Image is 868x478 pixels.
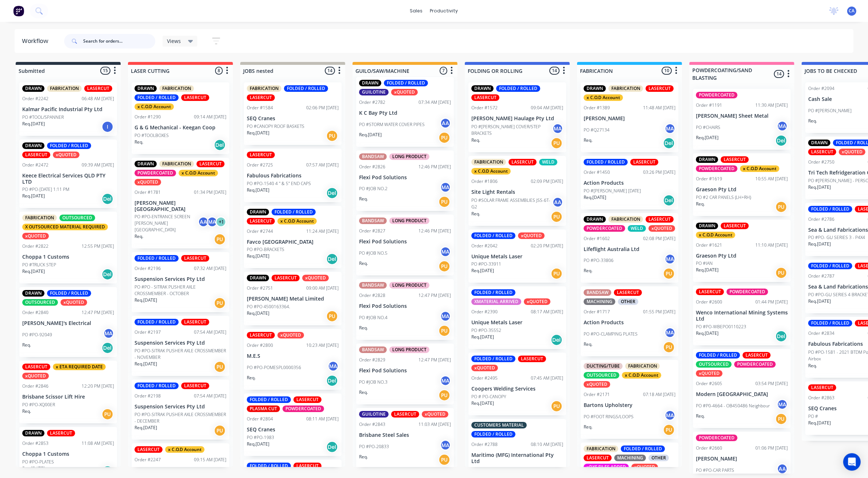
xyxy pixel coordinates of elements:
[581,82,678,152] div: DRAWNFABRICATIONLASERCUTx C.O.D AccountOrder #138911:48 AM [DATE][PERSON_NAME]PO #Q27134MAReq.Del
[102,121,113,133] div: I
[135,114,161,120] div: Order #1290
[471,298,521,305] div: XMATERIAL ARRIVED
[419,164,451,170] div: 12:46 PM [DATE]
[696,223,718,229] div: DRAWN
[696,124,720,131] p: PO #CHAIRS
[755,299,788,305] div: 01:44 PM [DATE]
[247,218,275,224] div: LASERCUT
[808,85,834,92] div: Order #2094
[614,289,642,296] div: LASERCUT
[247,187,269,193] p: Req. [DATE]
[693,153,791,216] div: DRAWNLASERCUTPOWDERCOATEDx C.O.D AccountOrder #161910:55 AM [DATE]Graeson Pty LtdPO #2 CAR PANELS...
[214,297,226,309] div: PU
[389,218,429,224] div: LONG PRODUCT
[618,298,638,305] div: OTHER
[194,265,226,272] div: 07:32 AM [DATE]
[272,209,316,215] div: FOLDED / ROLLED
[135,297,157,303] p: Req. [DATE]
[471,267,494,274] p: Req. [DATE]
[22,299,58,306] div: OUTSOURCED
[102,193,113,205] div: Del
[22,268,45,275] p: Req. [DATE]
[808,149,836,155] div: LASERCUT
[775,201,787,213] div: PU
[808,107,852,114] p: PO #[PERSON_NAME]
[584,298,615,305] div: MACHINING
[808,273,834,279] div: Order #2787
[247,123,304,130] p: PO #CANOPY ROOF BASKETS
[439,132,450,144] div: PU
[247,115,339,122] p: SEQ Cranes
[531,178,563,185] div: 02:09 PM [DATE]
[135,284,226,297] p: PO #PO - SITRAK PUSHER AXLE CROSSMEMBER - OCTOBER
[696,267,719,273] p: Req. [DATE]
[849,8,855,14] span: CA
[61,299,87,306] div: xQUOTED
[244,272,342,325] div: DRAWNLASERCUTxQUOTEDOrder #275109:00 AM [DATE][PERSON_NAME] Metal LimitedPO #PO 4500163364.Req.[D...
[326,310,338,322] div: PU
[47,85,82,92] div: FABRICATION
[608,85,643,92] div: FABRICATION
[775,267,787,279] div: PU
[696,92,737,98] div: POWDERCOATED
[696,260,713,267] p: PO #IAN
[359,260,368,267] p: Req.
[584,188,641,194] p: PO #[PERSON_NAME] [DATE]
[808,216,834,223] div: Order #2786
[663,195,675,206] div: Del
[132,252,229,312] div: FOLDED / ROLLEDLASERCUTOrder #219607:32 AM [DATE]Suspension Services Pty LtdPO #PO - SITRAK PUSHE...
[247,239,339,245] p: Favco [GEOGRAPHIC_DATA]
[247,152,275,158] div: LASERCUT
[696,201,705,207] p: Req.
[284,85,328,92] div: FOLDED / ROLLED
[693,286,791,345] div: LASERCUTPOWDERCOATEDOrder #260001:44 PM [DATE]Wenco International Mining Systems LtdPO #PO-WBEPO0...
[194,114,226,120] div: 09:14 AM [DATE]
[247,85,281,92] div: FABRICATION
[22,173,114,185] p: Keece Electrical Services QLD PTY LTD
[539,159,557,165] div: WELD
[389,153,429,160] div: LONG PRODUCT
[584,257,614,264] p: PO #PO-33806
[359,99,385,106] div: Order #2782
[808,234,865,241] p: PO #PO- GU SERIES 3 - P4X4
[306,162,339,168] div: 07:57 AM [DATE]
[326,187,338,199] div: Del
[471,168,511,175] div: x C.O.D Account
[696,253,788,259] p: Graeson Pty Ltd
[471,159,506,165] div: FABRICATION
[696,187,788,193] p: Graeson Pty Ltd
[19,82,117,136] div: DRAWNFABRICATIONLASERCUTOrder #224206:48 AM [DATE]Kalmar Pacific Industrial Pty LtdPO #TOOL/SPANN...
[496,85,540,92] div: FOLDED / ROLLED
[471,94,499,101] div: LASERCUT
[359,218,387,224] div: BANDSAW
[198,216,209,227] div: AA
[132,82,229,154] div: DRAWNFABRICATIONFOLDED / ROLLEDLASERCUTx C.O.D AccountOrder #129009:14 AM [DATE]G & G Mechanical ...
[22,121,45,127] p: Req. [DATE]
[721,223,749,229] div: LASERCUT
[584,169,610,176] div: Order #1450
[468,82,566,152] div: DRAWNFOLDED / ROLLEDLASERCUTOrder #157209:04 AM [DATE][PERSON_NAME] Haulage Pty LtdPO #[PERSON_NA...
[84,85,112,92] div: LASERCUT
[696,232,735,238] div: x C.O.D Account
[721,156,749,163] div: LASERCUT
[775,135,787,146] div: Del
[584,137,592,144] p: Req.
[584,289,611,296] div: BANDSAW
[471,178,498,185] div: Order #1806
[584,246,676,252] p: Lifeflight Australia Ltd
[356,215,454,275] div: BANDSAWLONG PRODUCTOrder #282712:46 PM [DATE]Flexi Pod SolutionsPO #JOB NO.5MAReq.PU
[727,289,768,295] div: POWDERCOATED
[808,184,831,191] p: Req. [DATE]
[22,309,48,316] div: Order #2840
[693,89,791,150] div: POWDERCOATEDOrder #119111:30 AM [DATE][PERSON_NAME] Sheet MetalPO #CHAIRSMAReq.[DATE]Del
[696,176,722,182] div: Order #1619
[359,282,387,289] div: BANDSAW
[215,216,226,227] div: + 1
[808,298,831,305] p: Req. [DATE]
[518,232,545,239] div: xQUOTED
[214,139,226,151] div: Del
[471,309,498,315] div: Order #2390
[509,159,537,165] div: LASERCUT
[584,159,628,165] div: FOLDED / ROLLED
[247,173,339,179] p: Fabulous Fabrications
